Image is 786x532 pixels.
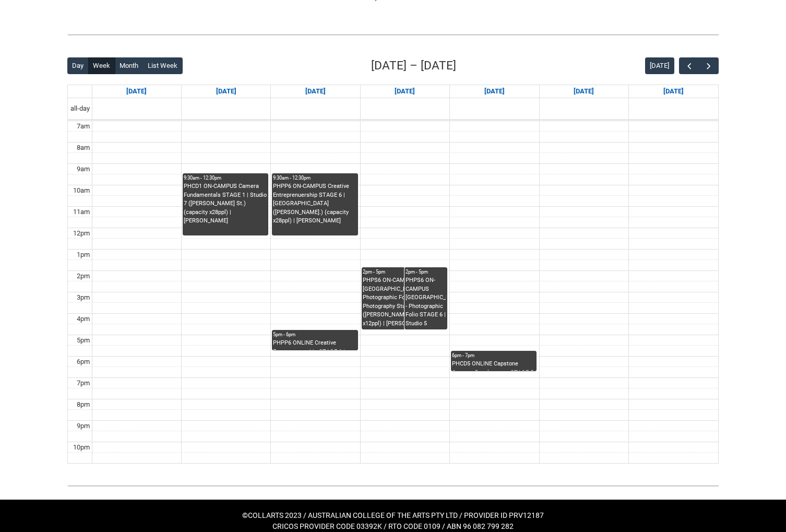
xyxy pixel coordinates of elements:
a: Go to August 22, 2025 [571,85,596,98]
div: PHCD1 ON-CAMPUS Camera Fundamentals STAGE 1 | Studio 7 ([PERSON_NAME] St.) (capacity x28ppl) | [P... [184,182,267,226]
a: Go to August 17, 2025 [124,85,149,98]
div: 7am [75,121,92,132]
button: List Week [143,57,183,74]
button: Previous Week [679,57,699,75]
div: 8am [75,143,92,153]
div: PHCD5 ONLINE Capstone Concept Development STAGE 5 | Online | [PERSON_NAME] [452,360,535,371]
div: 9pm [75,421,92,431]
div: 3pm [75,292,92,303]
div: 9:30am - 12:30pm [184,174,267,182]
img: REDU_GREY_LINE [67,29,719,40]
div: 2pm - 5pm [363,268,446,276]
div: 2pm - 5pm [406,268,446,276]
div: PHPP6 ON-CAMPUS Creative Entreprenuership STAGE 6 | [GEOGRAPHIC_DATA] ([PERSON_NAME].) (capacity ... [273,182,356,226]
div: 1pm [75,250,92,260]
div: 11am [71,207,92,217]
div: 10am [71,185,92,196]
button: [DATE] [645,57,674,74]
div: 8pm [75,399,92,410]
span: all-day [68,103,92,114]
div: 7pm [75,378,92,388]
button: Next Week [699,57,719,75]
div: 9am [75,164,92,174]
div: 2pm [75,271,92,281]
div: PHPS6 ON-CAMPUS [GEOGRAPHIC_DATA] - Photographic Folio STAGE 6 | Photography Studio ([PERSON_NAME... [363,276,446,328]
div: 4pm [75,314,92,324]
div: 10pm [71,442,92,453]
div: PHPP6 ONLINE Creative Entreprenuership STAGE 6 | Online | [PERSON_NAME] [273,339,356,350]
div: 6pm [75,357,92,367]
a: Go to August 23, 2025 [661,85,686,98]
div: 5pm - 6pm [273,331,356,338]
div: PHPS6 ON-CAMPUS [GEOGRAPHIC_DATA] - Photographic Folio STAGE 6 | Studio 5 ([PERSON_NAME].) (capac... [406,276,446,329]
a: Go to August 21, 2025 [482,85,507,98]
a: Go to August 18, 2025 [214,85,239,98]
div: 12pm [71,228,92,239]
h2: [DATE] – [DATE] [371,57,456,75]
a: Go to August 20, 2025 [392,85,417,98]
div: 5pm [75,335,92,346]
button: Month [115,57,144,74]
button: Week [88,57,115,74]
button: Day [67,57,89,74]
div: 6pm - 7pm [452,352,535,359]
div: 9:30am - 12:30pm [273,174,356,182]
a: Go to August 19, 2025 [303,85,328,98]
img: REDU_GREY_LINE [67,480,719,491]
